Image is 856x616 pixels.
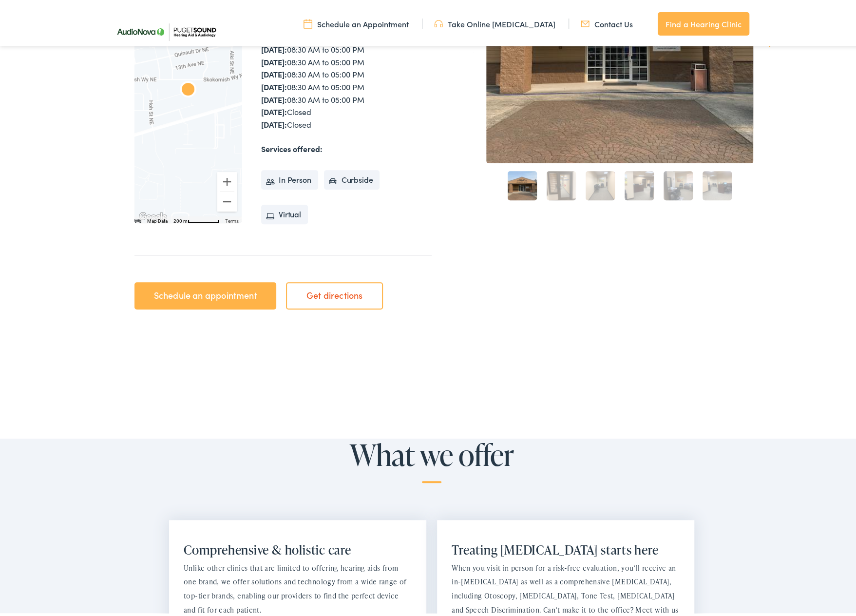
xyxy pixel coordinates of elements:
li: Virtual [261,202,308,222]
strong: [DATE]: [261,92,287,102]
a: 1 [508,169,537,198]
span: 200 m [173,216,188,221]
a: Schedule an appointment [134,280,276,307]
strong: [DATE]: [261,54,287,65]
strong: [DATE]: [261,79,287,90]
a: 4 [625,169,654,198]
a: Get directions [286,280,383,307]
a: 3 [586,169,615,198]
h2: What we offer [164,436,700,481]
a: Take Online [MEDICAL_DATA] [434,16,555,27]
strong: [DATE]: [261,116,287,127]
a: Schedule an Appointment [304,16,409,27]
h2: Treating [MEDICAL_DATA] starts here [452,540,680,555]
li: In Person [261,168,318,187]
img: utility icon [581,16,590,27]
a: Open this area in Google Maps (opens a new window) [137,208,169,221]
a: 6 [703,169,732,198]
p: Unlike other clinics that are limited to offering hearing aids from one brand, we offer solutions... [184,559,412,615]
img: Google [137,208,169,221]
div: AudioNova [176,77,200,100]
div: 08:30 AM to 05:00 PM 08:30 AM to 05:00 PM 08:30 AM to 05:00 PM 08:30 AM to 05:00 PM 08:30 AM to 0... [261,41,432,128]
strong: [DATE]: [261,104,287,115]
strong: [DATE]: [261,41,287,52]
a: 2 [547,169,576,198]
a: Terms (opens in new tab) [225,216,239,221]
li: Curbside [324,168,380,187]
button: Keyboard shortcuts [134,215,141,222]
strong: Services offered: [261,141,323,152]
a: Contact Us [581,16,633,27]
img: utility icon [434,16,443,27]
button: Map Scale: 200 m per 61 pixels [171,214,222,221]
img: utility icon [304,16,312,27]
button: Zoom out [217,190,237,209]
h2: Comprehensive & holistic care [184,540,412,555]
a: 5 [664,169,693,198]
button: Map Data [147,215,168,222]
a: Find a Hearing Clinic [658,10,749,33]
button: Zoom in [217,170,237,189]
strong: [DATE]: [261,66,287,77]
